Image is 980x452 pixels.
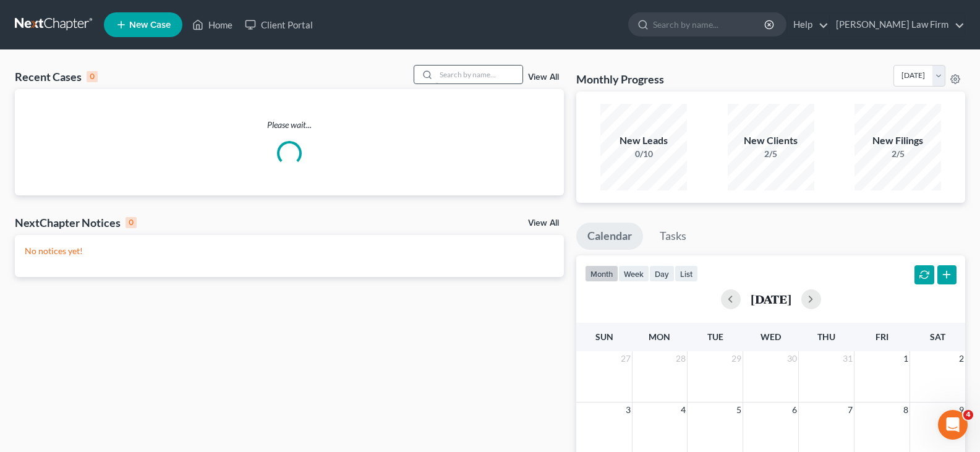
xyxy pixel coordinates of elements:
div: Recent Cases [15,69,98,84]
a: Tasks [649,223,697,250]
span: Fri [876,331,888,342]
span: 2 [958,351,965,366]
input: Search by name... [653,13,766,36]
a: Home [186,14,239,36]
span: 4 [680,403,687,417]
span: New Case [129,20,171,30]
span: Sat [930,331,945,342]
span: 9 [958,403,965,417]
div: NextChapter Notices [15,215,137,230]
span: 27 [620,351,632,366]
button: day [649,265,675,282]
span: 30 [786,351,798,366]
p: No notices yet! [25,245,554,257]
div: New Clients [728,134,814,148]
span: 31 [842,351,854,366]
button: list [675,265,698,282]
span: 5 [735,403,743,417]
span: 4 [963,410,973,420]
a: Client Portal [239,14,319,36]
div: 0 [126,217,137,228]
h3: Monthly Progress [576,72,664,87]
div: New Filings [854,134,941,148]
span: 1 [902,351,910,366]
span: Tue [707,331,723,342]
span: 3 [624,403,632,417]
button: week [618,265,649,282]
a: Help [787,14,829,36]
span: 7 [846,403,854,417]
span: Thu [817,331,835,342]
div: 2/5 [854,148,941,160]
a: Calendar [576,223,643,250]
span: 6 [791,403,798,417]
iframe: Intercom live chat [938,410,968,440]
span: Sun [595,331,613,342]
h2: [DATE] [751,292,791,305]
div: 2/5 [728,148,814,160]
span: Mon [649,331,670,342]
div: 0/10 [600,148,687,160]
p: Please wait... [15,119,564,131]
a: View All [528,219,559,228]
a: View All [528,73,559,82]
a: [PERSON_NAME] Law Firm [830,14,965,36]
div: New Leads [600,134,687,148]
span: 29 [730,351,743,366]
span: 8 [902,403,910,417]
input: Search by name... [436,66,522,83]
div: 0 [87,71,98,82]
span: 28 [675,351,687,366]
span: Wed [761,331,781,342]
button: month [585,265,618,282]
